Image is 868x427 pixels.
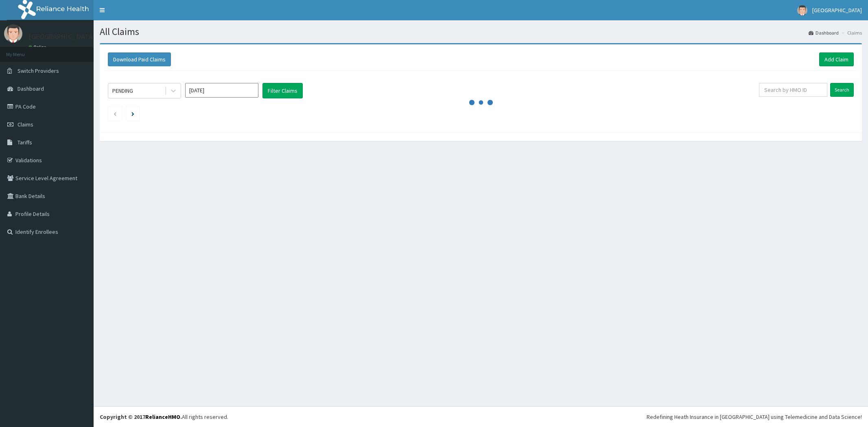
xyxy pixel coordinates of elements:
[819,52,854,66] a: Add Claim
[4,24,22,43] img: User Image
[100,413,182,420] strong: Copyright © 2017 .
[647,413,862,421] div: Redefining Heath Insurance in [GEOGRAPHIC_DATA] using Telemedicine and Data Science!
[112,87,133,95] div: PENDING
[759,83,827,97] input: Search by HMO ID
[840,29,862,36] li: Claims
[131,110,134,117] a: Next page
[797,5,807,15] img: User Image
[812,7,862,14] span: [GEOGRAPHIC_DATA]
[809,29,839,36] a: Dashboard
[28,44,48,50] a: Online
[17,139,32,146] span: Tariffs
[17,121,33,128] span: Claims
[17,67,59,74] span: Switch Providers
[830,83,854,97] input: Search
[17,85,44,92] span: Dashboard
[185,83,258,98] input: Select Month and Year
[469,90,493,115] svg: audio-loading
[113,110,117,117] a: Previous page
[262,83,303,98] button: Filter Claims
[100,26,862,37] h1: All Claims
[28,33,96,40] p: [GEOGRAPHIC_DATA]
[94,406,868,427] footer: All rights reserved.
[108,52,171,66] button: Download Paid Claims
[145,413,180,420] a: RelianceHMO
